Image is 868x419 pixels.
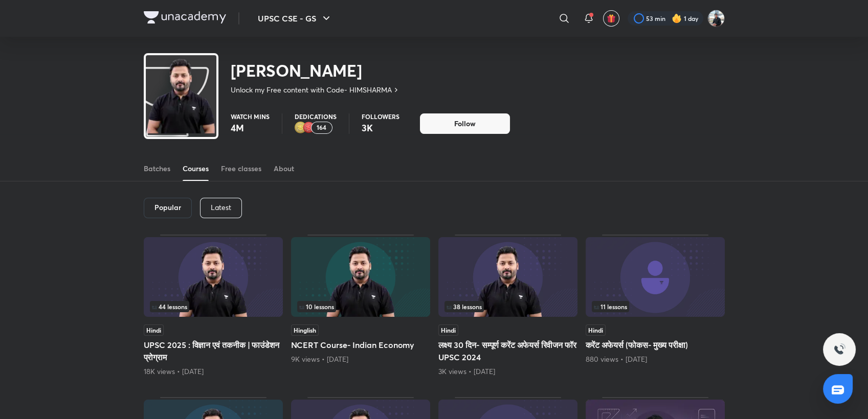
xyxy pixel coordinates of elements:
span: Follow [454,119,476,129]
p: 3K [362,122,399,134]
div: 3K views • 1 year ago [438,366,577,377]
h5: करेंट अफेयर्स (फोकस- मुख्य परीक्षा) [586,339,725,351]
img: RS PM [707,10,725,27]
div: करेंट अफेयर्स (फोकस- मुख्य परीक्षा) [586,235,725,377]
a: Batches [144,156,170,181]
img: Thumbnail [291,237,430,317]
div: लक्ष्य 30 दिन- सम्पूर्ण करेंट अफेयर्स रिवीजन फॉर UPSC 2024 [438,235,577,377]
h2: [PERSON_NAME] [231,60,400,81]
div: infosection [150,301,277,312]
span: Hindi [144,324,164,336]
p: Followers [362,113,399,120]
span: Hindi [586,324,606,336]
a: Company Logo [144,11,226,26]
h5: UPSC 2025 : विज्ञान एवं तकनीक | फाउंडेशन प्रोग्राम [144,339,283,363]
button: avatar [603,10,619,27]
p: Unlock my Free content with Code- HIMSHARMA [231,85,392,95]
div: 880 views • 1 year ago [586,354,725,364]
img: educator badge1 [303,122,315,134]
div: UPSC 2025 : विज्ञान एवं तकनीक | फाउंडेशन प्रोग्राम [144,235,283,377]
div: left [444,301,571,312]
img: Company Logo [144,11,226,24]
a: Courses [183,156,209,181]
img: Thumbnail [438,237,577,317]
p: Dedications [295,113,337,120]
p: Latest [211,203,231,212]
p: 4M [231,122,270,134]
h6: Popular [154,203,181,212]
div: Batches [144,164,170,174]
img: ttu [833,343,845,356]
span: Hinglish [291,324,319,336]
img: Thumbnail [586,237,725,317]
img: class [146,57,216,134]
a: Free classes [221,156,261,181]
div: infocontainer [444,301,571,312]
button: UPSC CSE - GS [252,8,339,29]
p: 164 [317,124,326,131]
img: educator badge2 [295,122,307,134]
span: 38 lessons [447,304,482,310]
div: left [297,301,424,312]
img: avatar [607,14,616,23]
p: Watch mins [231,113,270,120]
div: infocontainer [150,301,277,312]
span: 10 lessons [299,304,334,310]
button: Follow [420,113,510,134]
span: 11 lessons [594,304,627,310]
div: 9K views • 1 year ago [291,354,430,364]
div: left [592,301,719,312]
div: infocontainer [297,301,424,312]
div: infosection [592,301,719,312]
a: About [274,156,294,181]
h5: NCERT Course- Indian Economy [291,339,430,351]
div: 18K views • 1 year ago [144,366,283,377]
div: infosection [444,301,571,312]
img: Thumbnail [144,237,283,317]
div: Free classes [221,164,261,174]
div: infocontainer [592,301,719,312]
div: NCERT Course- Indian Economy [291,235,430,377]
span: 44 lessons [152,304,187,310]
span: Hindi [438,324,458,336]
div: About [274,164,294,174]
h5: लक्ष्य 30 दिन- सम्पूर्ण करेंट अफेयर्स रिवीजन फॉर UPSC 2024 [438,339,577,363]
div: left [150,301,277,312]
div: Courses [183,164,209,174]
img: streak [672,13,682,24]
div: infosection [297,301,424,312]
